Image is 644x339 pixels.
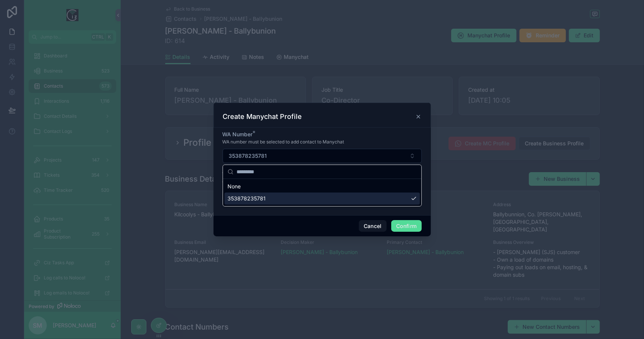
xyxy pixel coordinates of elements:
div: None [224,180,420,193]
span: WA number must be selected to add contact to Manychat [223,139,344,145]
button: Cancel [359,220,387,232]
button: Select Button [223,149,422,163]
span: WA Number [223,131,253,137]
span: 353878235781 [227,195,266,202]
span: 353878235781 [229,152,267,160]
h3: Create Manychat Profile [223,112,302,121]
div: Suggestions [223,179,421,206]
button: Confirm [391,220,421,232]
